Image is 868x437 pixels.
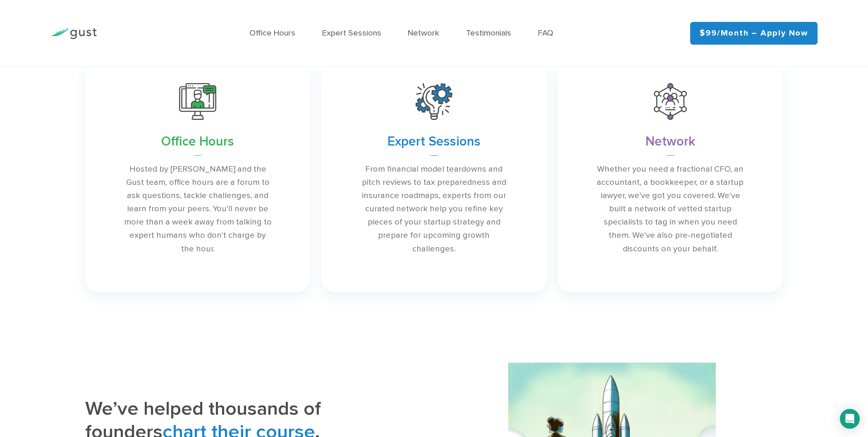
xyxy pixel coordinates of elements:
[840,409,860,429] div: Open Intercom Messenger
[466,28,511,38] a: Testimonials
[538,28,553,38] a: FAQ
[322,28,381,38] a: Expert Sessions
[50,28,97,39] img: Gust Logo
[690,22,818,44] a: $99/month – Apply Now
[249,28,295,38] a: Office Hours
[408,28,439,38] a: Network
